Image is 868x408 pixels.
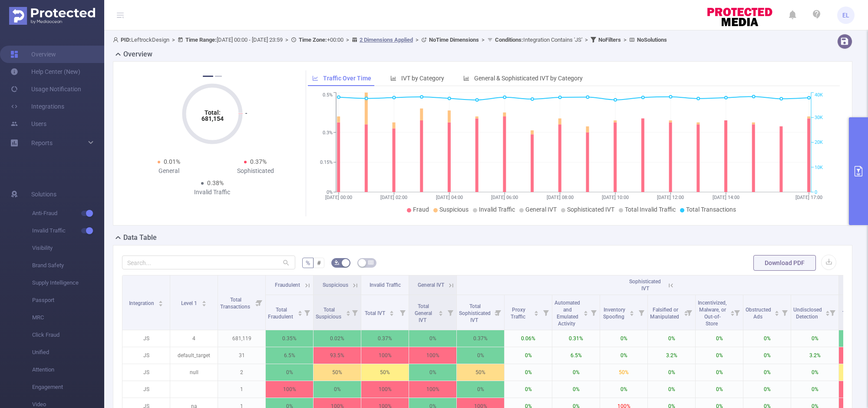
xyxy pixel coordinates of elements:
p: 50% [361,364,409,381]
div: General [125,166,212,176]
p: 0.31% [552,330,600,347]
div: Sort [438,309,443,315]
div: Sophisticated [212,166,299,176]
span: Integration [129,300,155,306]
i: Filter menu [253,275,265,330]
p: 50% [600,364,647,381]
span: Total Sophisticated IVT [459,303,491,323]
h2: Overview [123,49,152,60]
span: Sophisticated IVT [629,279,661,292]
p: 0% [696,330,743,347]
i: Filter menu [301,295,313,330]
i: Filter menu [826,295,838,330]
div: Sort [346,309,351,315]
i: icon: bar-chart [390,75,396,81]
span: Fraud [413,206,429,213]
p: 100% [409,347,456,364]
p: 100% [361,347,409,364]
i: icon: caret-down [297,312,302,315]
p: 4 [170,330,218,347]
span: Invalid Traffic [370,282,401,288]
span: Visibility [32,239,104,257]
i: Filter menu [492,295,504,330]
p: 0% [409,364,456,381]
span: Total IVT [365,310,386,316]
input: Search... [122,255,295,269]
p: 0.06% [505,330,552,347]
tspan: Total: [204,109,220,116]
span: Brand Safety [32,257,104,274]
p: 31 [218,347,265,364]
tspan: 10K [815,165,823,170]
span: Attention [32,361,104,378]
i: Filter menu [396,295,409,330]
span: LeftrockDesign [DATE] 00:00 - [DATE] 23:59 +00:00 [113,36,667,43]
div: Sort [201,299,207,305]
p: 0% [552,364,600,381]
img: Protected Media [9,7,95,25]
i: Filter menu [587,295,600,330]
a: Overview [10,46,56,63]
i: icon: user [113,37,121,43]
p: default_target [170,347,218,364]
i: icon: caret-down [825,312,830,315]
b: No Time Dimensions [429,36,479,43]
tspan: 0 [815,189,817,195]
span: Reports [31,139,53,146]
span: Sophisticated IVT [567,206,614,213]
tspan: 20K [815,140,823,146]
span: Passport [32,292,104,309]
p: 0% [505,347,552,364]
span: 0.38% [207,179,224,186]
span: Level 1 [181,300,198,306]
p: 0% [600,381,647,398]
i: icon: line-chart [312,75,318,81]
i: icon: caret-down [774,312,779,315]
span: General & Sophisticated IVT by Category [474,75,583,82]
div: Sort [534,309,539,315]
span: Suspicious [323,282,348,288]
tspan: [DATE] 02:00 [381,195,408,200]
span: > [283,36,291,43]
i: Filter menu [731,295,743,330]
b: No Solutions [637,36,667,43]
p: JS [122,381,170,398]
i: icon: caret-down [389,312,394,315]
span: Click Fraud [32,326,104,344]
i: Filter menu [683,295,695,330]
button: 1 [203,76,213,77]
tspan: 0% [327,189,333,195]
span: Solutions [31,186,56,203]
p: 0% [409,330,456,347]
span: Integration Contains 'JS' [495,36,582,43]
p: 681,119 [218,330,265,347]
p: 0% [648,381,695,398]
p: 3.2% [648,347,695,364]
span: 0.37% [250,158,267,165]
span: Automated and Emulated Activity [554,300,580,327]
a: Help Center (New) [10,63,80,80]
p: 0% [743,330,791,347]
span: Invalid Traffic [32,222,104,239]
p: 0% [457,381,504,398]
span: > [169,36,178,43]
i: icon: caret-up [534,309,539,312]
span: > [479,36,487,43]
span: Suspicious [439,206,469,213]
span: General IVT [418,282,444,288]
i: icon: caret-down [439,312,443,315]
span: Unified [32,344,104,361]
p: 0% [505,364,552,381]
i: icon: caret-down [346,312,350,315]
tspan: [DATE] 00:00 [325,195,352,200]
p: 0% [552,381,600,398]
i: icon: caret-up [630,309,634,312]
span: > [582,36,591,43]
i: icon: caret-up [201,299,206,302]
a: Reports [31,134,53,152]
i: icon: caret-down [534,312,539,315]
i: icon: caret-up [730,309,735,312]
span: Anti-Fraud [32,205,104,222]
i: icon: caret-down [158,303,163,305]
p: 100% [266,381,313,398]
